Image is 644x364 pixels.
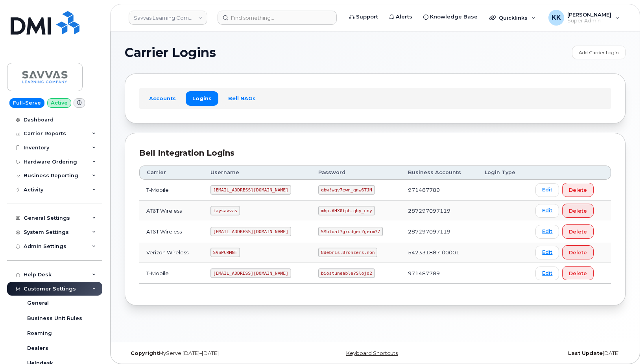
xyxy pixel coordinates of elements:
td: 287297097119 [401,221,478,242]
span: Delete [569,270,587,277]
code: [EMAIL_ADDRESS][DOMAIN_NAME] [210,268,291,278]
code: [EMAIL_ADDRESS][DOMAIN_NAME] [210,185,291,195]
div: MyServe [DATE]–[DATE] [125,350,292,357]
code: SVSPCRMNT [210,248,240,257]
div: [DATE] [459,350,626,357]
a: Edit [535,204,559,218]
a: Keyboard Shortcuts [346,350,398,356]
td: 542331887-00001 [401,242,478,263]
button: Delete [562,266,594,280]
td: AT&T Wireless [139,200,203,221]
a: Logins [186,91,218,105]
a: Accounts [142,91,183,105]
span: Delete [569,186,587,194]
code: 5$bloat?grudger?germ?7 [318,227,383,236]
span: Delete [569,207,587,215]
button: Delete [562,204,594,218]
td: Verizon Wireless [139,242,203,263]
a: Edit [535,267,559,280]
a: Edit [535,183,559,197]
a: Edit [535,225,559,239]
strong: Last Update [568,350,603,356]
code: qbw!wgv7ewn_gnw6TJN [318,185,375,195]
td: T-Mobile [139,180,203,200]
iframe: Messenger Launcher [610,330,638,358]
code: taysavvas [210,206,240,215]
td: AT&T Wireless [139,221,203,242]
th: Business Accounts [401,165,478,180]
div: Bell Integration Logins [139,147,611,159]
code: [EMAIL_ADDRESS][DOMAIN_NAME] [210,227,291,236]
button: Delete [562,245,594,259]
a: Edit [535,246,559,259]
code: biostuneable?Slojd2 [318,268,375,278]
a: Bell NAGs [221,91,262,105]
button: Delete [562,224,594,239]
th: Username [203,165,311,180]
td: 971487789 [401,180,478,200]
code: 8debris.Bronzers.non [318,248,377,257]
button: Delete [562,183,594,197]
td: T-Mobile [139,263,203,284]
th: Password [311,165,401,180]
a: Add Carrier Login [572,46,626,59]
td: 287297097119 [401,200,478,221]
th: Login Type [478,165,529,180]
code: mhp.AHX0tpb.qhy_uny [318,206,375,215]
span: Carrier Logins [125,47,216,59]
strong: Copyright [131,350,159,356]
td: 971487789 [401,263,478,284]
span: Delete [569,228,587,235]
th: Carrier [139,165,203,180]
span: Delete [569,249,587,256]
